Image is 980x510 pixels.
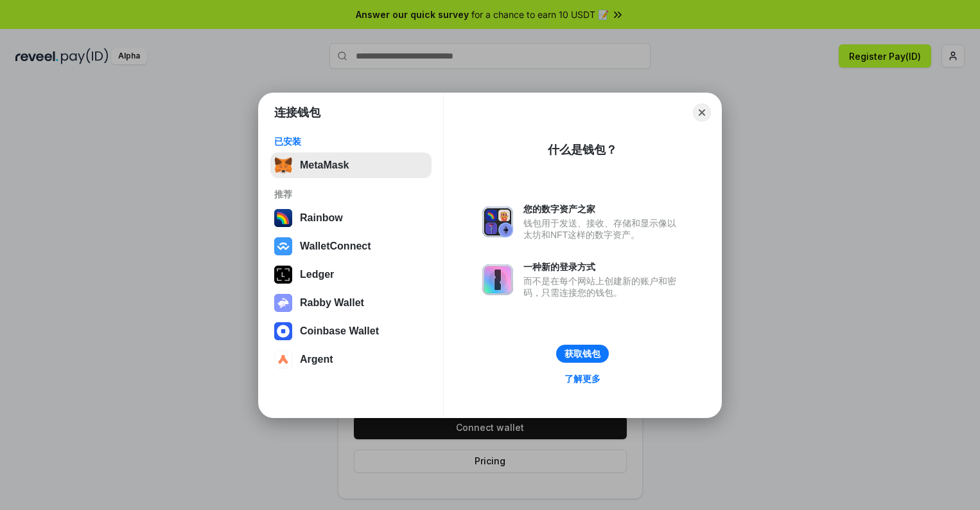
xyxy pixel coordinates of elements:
img: svg+xml,%3Csvg%20xmlns%3D%22http%3A%2F%2Fwww.w3.org%2F2000%2Fsvg%22%20fill%3D%22none%22%20viewBox... [482,264,513,295]
div: Rainbow [300,212,343,224]
div: 钱包用于发送、接收、存储和显示像以太坊和NFT这样的数字资产。 [523,217,683,241]
img: svg+xml,%3Csvg%20width%3D%22120%22%20height%3D%22120%22%20viewBox%3D%220%200%20120%20120%22%20fil... [274,209,292,227]
button: WalletConnect [270,233,432,259]
div: 已安装 [274,136,428,147]
div: Ledger [300,269,334,280]
div: WalletConnect [300,241,371,252]
button: Rabby Wallet [270,290,432,316]
div: 而不是在每个网站上创建新的账户和密码，只需连接您的钱包。 [523,275,683,298]
div: 一种新的登录方式 [523,261,683,273]
div: 获取钱包 [564,348,600,360]
div: Argent [300,354,333,365]
img: svg+xml,%3Csvg%20fill%3D%22none%22%20height%3D%2233%22%20viewBox%3D%220%200%2035%2033%22%20width%... [274,156,292,174]
img: svg+xml,%3Csvg%20width%3D%2228%22%20height%3D%2228%22%20viewBox%3D%220%200%2028%2028%22%20fill%3D... [274,351,292,369]
img: svg+xml,%3Csvg%20xmlns%3D%22http%3A%2F%2Fwww.w3.org%2F2000%2Fsvg%22%20fill%3D%22none%22%20viewBox... [482,206,513,237]
button: MetaMask [270,152,432,178]
button: Rainbow [270,205,432,231]
button: Coinbase Wallet [270,318,432,344]
div: 什么是钱包？ [548,142,617,158]
img: svg+xml,%3Csvg%20xmlns%3D%22http%3A%2F%2Fwww.w3.org%2F2000%2Fsvg%22%20fill%3D%22none%22%20viewBox... [274,294,292,312]
div: 您的数字资产之家 [523,203,683,215]
img: svg+xml,%3Csvg%20xmlns%3D%22http%3A%2F%2Fwww.w3.org%2F2000%2Fsvg%22%20width%3D%2228%22%20height%3... [274,266,292,284]
button: Argent [270,347,432,372]
button: Ledger [270,262,432,287]
img: svg+xml,%3Csvg%20width%3D%2228%22%20height%3D%2228%22%20viewBox%3D%220%200%2028%2028%22%20fill%3D... [274,237,292,255]
button: Close [693,104,711,122]
button: 获取钱包 [556,345,609,363]
h1: 连接钱包 [274,105,320,120]
a: 了解更多 [557,370,608,387]
div: Rabby Wallet [300,297,364,309]
div: Coinbase Wallet [300,325,379,337]
div: 推荐 [274,188,428,200]
div: 了解更多 [564,373,600,385]
div: MetaMask [300,159,349,171]
img: svg+xml,%3Csvg%20width%3D%2228%22%20height%3D%2228%22%20viewBox%3D%220%200%2028%2028%22%20fill%3D... [274,322,292,340]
